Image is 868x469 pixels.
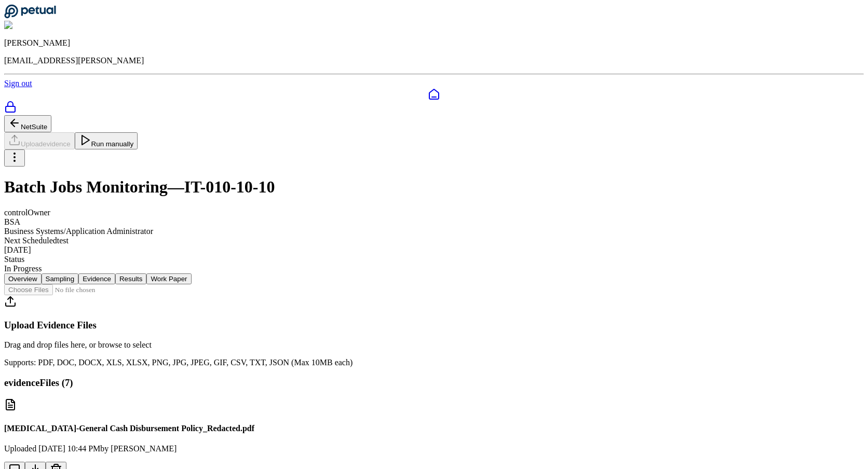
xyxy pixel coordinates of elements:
div: In Progress [4,264,864,273]
div: [DATE] [4,245,864,255]
button: Run manually [75,132,138,149]
p: Supports: PDF, DOC, DOCX, XLS, XLSX, PNG, JPG, JPEG, GIF, CSV, TXT, JSON (Max 10MB each) [4,358,864,367]
button: Work Paper [146,273,191,284]
button: Evidence [78,273,115,284]
div: Status [4,255,864,264]
p: [EMAIL_ADDRESS][PERSON_NAME] [4,56,864,65]
p: Drag and drop files here, or browse to select [4,340,864,350]
img: Shekhar Khedekar [4,21,74,30]
button: NetSuite [4,115,51,132]
h1: Batch Jobs Monitoring — IT-010-10-10 [4,177,864,197]
div: Next Scheduled test [4,236,864,245]
button: Sampling [42,273,79,284]
p: [PERSON_NAME] [4,38,864,48]
p: Uploaded [DATE] 10:44 PM by [PERSON_NAME] [4,444,864,453]
button: Uploadevidence [4,132,75,149]
span: BSA [4,217,20,226]
h4: [MEDICAL_DATA]-General Cash Disbursement Policy_Redacted.pdf [4,424,864,433]
span: Business Systems/Application Administrator [4,227,153,236]
button: Results [115,273,146,284]
h3: evidence Files ( 7 ) [4,377,864,389]
a: Sign out [4,79,32,88]
div: control Owner [4,208,864,217]
h3: Upload Evidence Files [4,320,864,331]
a: Dashboard [4,88,864,101]
a: SOC [4,101,864,115]
nav: Tabs [4,273,864,284]
button: Overview [4,273,42,284]
a: Go to Dashboard [4,11,56,20]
